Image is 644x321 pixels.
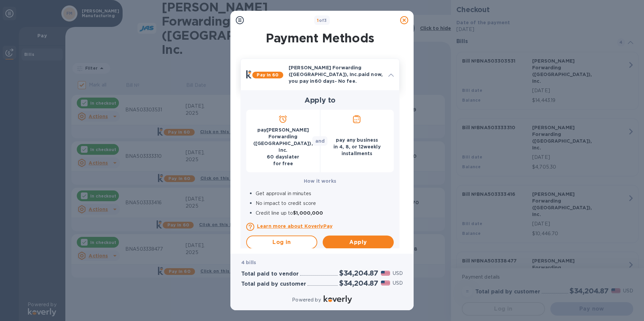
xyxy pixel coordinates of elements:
[246,236,317,249] button: Log in
[289,64,383,84] p: [PERSON_NAME] Forwarding ([GEOGRAPHIC_DATA]), Inc. paid now, you pay in 60 days - No fee.
[239,31,401,45] h1: Payment Methods
[256,210,394,217] p: Credit line up to
[393,280,403,287] p: USD
[304,178,336,184] b: How it works
[339,279,378,287] h2: $34,204.87
[315,138,325,144] p: and
[257,223,394,229] a: Learn more about KoverlyPay
[317,18,327,23] b: of 3
[252,238,311,246] span: Log in
[324,295,352,304] img: Logo
[381,281,390,285] img: USD
[257,72,279,77] b: Pay in 60
[328,238,388,246] span: Apply
[241,281,306,287] h3: Total paid by customer
[252,127,315,167] p: pay [PERSON_NAME] Forwarding ([GEOGRAPHIC_DATA]), Inc. 60 days later for free
[292,296,321,304] p: Powered by
[241,260,256,265] b: 4 bills
[256,200,394,207] p: No impact to credit score
[241,271,299,277] h3: Total paid to vendor
[393,270,403,277] p: USD
[293,210,323,216] b: $1,000,000
[326,137,389,157] p: pay any business in 4 , 8 , or 12 weekly installments
[381,271,390,276] img: USD
[339,269,378,277] h2: $34,204.87
[323,236,394,249] button: Apply
[304,96,336,104] b: Apply to
[256,190,394,197] p: Get approval in minutes
[317,18,319,23] span: 1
